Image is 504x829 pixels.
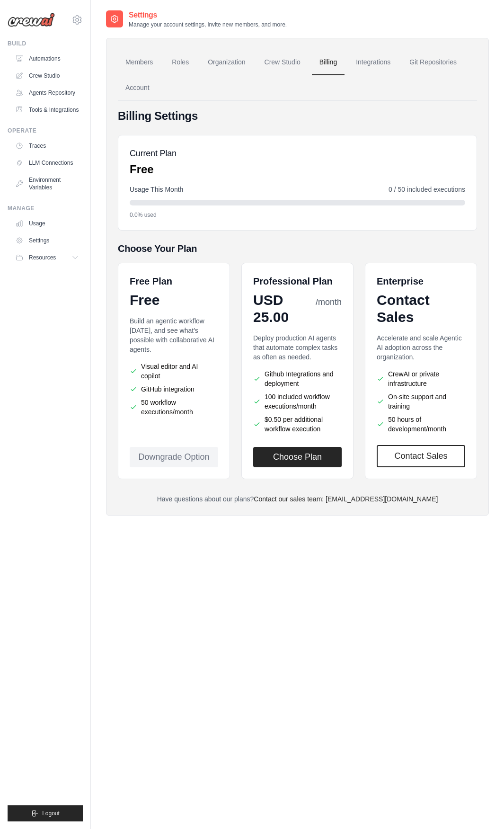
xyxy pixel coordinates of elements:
[253,447,342,467] button: Choose Plan
[377,445,465,467] a: Contact Sales
[257,50,308,75] a: Crew Studio
[253,415,342,434] li: $0.50 per additional workflow execution
[130,384,218,394] li: GitHub integration
[164,50,196,75] a: Roles
[377,392,465,411] li: On-site support and training
[11,102,83,117] a: Tools & Integrations
[8,205,83,212] div: Manage
[129,21,287,28] p: Manage your account settings, invite new members, and more.
[8,805,83,821] button: Logout
[377,275,465,288] h6: Enterprise
[377,415,465,434] li: 50 hours of development/month
[118,108,477,124] h4: Billing Settings
[130,275,172,288] h6: Free Plan
[11,85,83,100] a: Agents Repository
[348,50,398,75] a: Integrations
[118,50,160,75] a: Members
[377,369,465,388] li: CrewAI or private infrastructure
[316,296,342,309] span: /month
[8,127,83,134] div: Operate
[253,275,333,288] h6: Professional Plan
[130,162,177,177] p: Free
[130,292,218,309] div: Free
[42,810,60,817] span: Logout
[129,9,287,21] h2: Settings
[118,75,157,101] a: Account
[253,369,342,388] li: Github Integrations and deployment
[11,51,83,66] a: Automations
[130,447,218,467] div: Downgrade Option
[253,292,314,326] span: USD 25.00
[130,211,157,219] span: 0.0% used
[130,316,218,354] p: Build an agentic workflow [DATE], and see what's possible with collaborative AI agents.
[118,494,477,504] p: Have questions about our plans?
[200,50,253,75] a: Organization
[11,172,83,195] a: Environment Variables
[389,185,465,194] span: 0 / 50 included executions
[11,233,83,248] a: Settings
[130,147,177,160] h5: Current Plan
[312,50,345,75] a: Billing
[377,333,465,362] p: Accelerate and scale Agentic AI adoption across the organization.
[130,185,183,194] span: Usage This Month
[11,250,83,265] button: Resources
[11,138,83,153] a: Traces
[254,495,438,503] a: Contact our sales team: [EMAIL_ADDRESS][DOMAIN_NAME]
[130,362,218,381] li: Visual editor and AI copilot
[11,155,83,170] a: LLM Connections
[8,40,83,47] div: Build
[11,216,83,231] a: Usage
[402,50,464,75] a: Git Repositories
[253,392,342,411] li: 100 included workflow executions/month
[11,68,83,83] a: Crew Studio
[29,254,56,261] span: Resources
[118,242,477,255] h5: Choose Your Plan
[8,13,55,27] img: Logo
[377,292,465,326] div: Contact Sales
[253,333,342,362] p: Deploy production AI agents that automate complex tasks as often as needed.
[130,398,218,417] li: 50 workflow executions/month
